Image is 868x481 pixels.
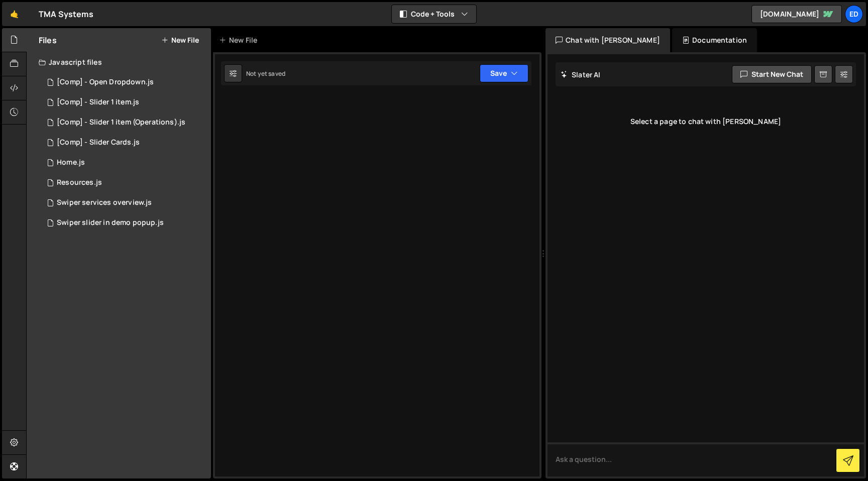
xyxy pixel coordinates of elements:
div: 15745/44803.js [39,193,211,213]
div: 15745/43499.js [39,213,211,233]
div: 15745/41948.js [39,112,211,133]
h2: Files [39,35,57,46]
div: TMA Systems [39,8,93,20]
div: 15745/42002.js [39,133,211,153]
div: Documentation [672,28,757,52]
div: [Comp] - Slider 1 item.js [57,98,139,107]
div: 15745/41882.js [39,153,211,173]
h2: Slater AI [561,70,601,79]
div: Not yet saved [246,69,285,78]
a: 🤙 [2,2,27,26]
button: Start new chat [732,65,812,83]
div: Chat with [PERSON_NAME] [546,28,670,52]
button: Save [480,64,528,82]
div: 15745/41947.js [39,72,211,92]
div: [Comp] - Slider 1 item (Operations).js [57,118,185,127]
div: [Comp] - Open Dropdown.js [57,78,154,87]
div: New File [219,35,261,45]
a: Ed [845,5,863,23]
button: Code + Tools [392,5,476,23]
div: Swiper services overview.js [57,198,152,207]
div: Swiper slider in demo popup.js [57,218,164,227]
div: 15745/41885.js [39,92,211,112]
div: Javascript files [27,52,211,72]
div: 15745/44306.js [39,173,211,193]
div: Home.js [57,158,85,167]
div: [Comp] - Slider Cards.js [57,138,140,147]
a: [DOMAIN_NAME] [751,5,842,23]
button: New File [161,36,199,44]
div: Resources.js [57,178,102,187]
